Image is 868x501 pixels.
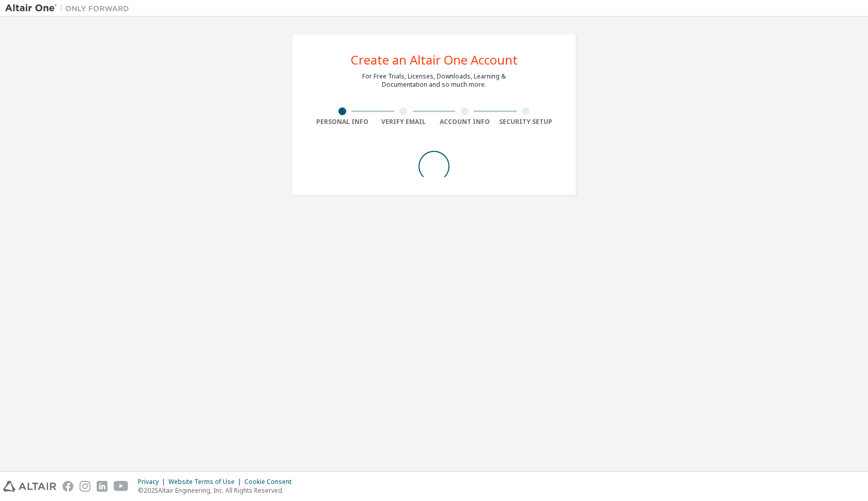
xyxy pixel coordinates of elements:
div: Website Terms of Use [168,478,244,486]
img: instagram.svg [80,481,90,492]
div: For Free Trials, Licenses, Downloads, Learning & Documentation and so much more. [362,72,506,89]
img: altair_logo.svg [3,481,56,492]
img: linkedin.svg [97,481,107,492]
img: youtube.svg [114,481,129,492]
p: © 2025 Altair Engineering, Inc. All Rights Reserved. [138,486,298,495]
div: Account Info [434,118,495,126]
div: Personal Info [312,118,373,126]
div: Privacy [138,478,168,486]
div: Security Setup [495,118,557,126]
div: Verify Email [373,118,435,126]
div: Create an Altair One Account [351,54,518,66]
img: facebook.svg [63,481,73,492]
img: Altair One [5,3,134,13]
div: Cookie Consent [244,478,298,486]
